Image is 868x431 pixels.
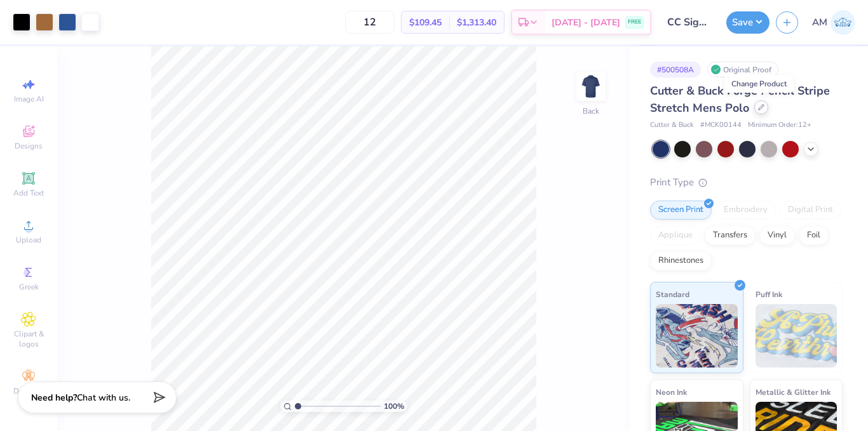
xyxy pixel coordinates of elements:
[650,62,701,77] div: # 500508A
[658,10,720,35] input: Untitled Design
[707,62,778,77] div: Original Proof
[457,16,496,29] span: $1,313.40
[724,75,794,93] div: Change Product
[650,83,830,116] span: Cutter & Buck Forge Pencil Stripe Stretch Mens Polo
[650,175,843,190] div: Print Type
[16,235,41,245] span: Upload
[578,74,604,99] img: Back
[756,385,831,399] span: Metallic & Glitter Ink
[756,304,837,368] img: Puff Ink
[831,10,855,35] img: Anthony Messina
[650,201,712,220] div: Screen Print
[656,385,687,399] span: Neon Ink
[31,392,77,404] strong: Need help?
[19,282,39,292] span: Greek
[77,392,130,404] span: Chat with us.
[799,226,829,245] div: Foil
[715,201,776,220] div: Embroidery
[812,10,855,35] a: AM
[6,329,51,349] span: Clipart & logos
[700,120,742,131] span: # MCK00144
[13,386,44,396] span: Decorate
[656,304,738,368] img: Standard
[756,288,782,301] span: Puff Ink
[780,201,841,220] div: Digital Print
[650,251,712,270] div: Rhinestones
[552,16,620,29] span: [DATE] - [DATE]
[345,11,395,34] input: – –
[650,226,701,245] div: Applique
[384,401,404,412] span: 100 %
[650,120,694,131] span: Cutter & Buck
[726,11,770,34] button: Save
[583,105,599,117] div: Back
[812,15,827,30] span: AM
[13,188,44,198] span: Add Text
[748,120,811,131] span: Minimum Order: 12 +
[656,288,689,301] span: Standard
[705,226,756,245] div: Transfers
[409,16,442,29] span: $109.45
[628,18,641,27] span: FREE
[759,226,795,245] div: Vinyl
[14,94,44,104] span: Image AI
[15,141,43,151] span: Designs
